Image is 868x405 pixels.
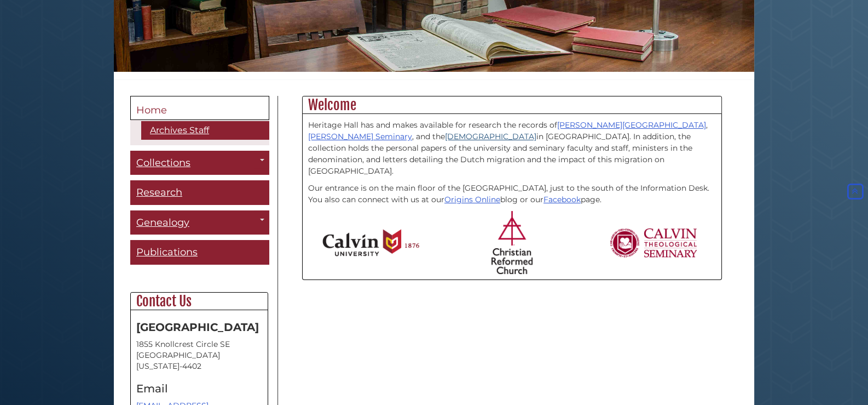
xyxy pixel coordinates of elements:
a: Collections [130,151,269,175]
a: Research [130,180,269,205]
a: Genealogy [130,210,269,235]
span: Home [136,104,167,116]
p: Our entrance is on the main floor of the [GEOGRAPHIC_DATA], just to the south of the Information ... [308,182,716,206]
span: Collections [136,157,190,169]
a: Home [130,96,269,120]
span: Research [136,186,182,198]
span: Genealogy [136,216,189,229]
img: Christian Reformed Church [491,211,533,274]
span: Publications [136,246,198,258]
h2: Welcome [303,96,721,114]
a: Facebook [543,195,581,204]
h2: Contact Us [131,293,268,310]
a: Origins Online [444,195,500,204]
p: Heritage Hall has and makes available for research the records of , , and the in [GEOGRAPHIC_DATA... [308,119,716,177]
h4: Email [136,383,262,395]
img: Calvin University [322,229,419,256]
address: 1855 Knollcrest Circle SE [GEOGRAPHIC_DATA][US_STATE]-4402 [136,339,262,372]
a: Archives Staff [141,121,269,140]
strong: [GEOGRAPHIC_DATA] [136,321,259,334]
a: [DEMOGRAPHIC_DATA] [445,132,536,141]
a: Back to Top [845,187,865,197]
img: Calvin Theological Seminary [609,228,698,258]
a: Publications [130,240,269,265]
a: [PERSON_NAME] Seminary [308,132,412,141]
a: [PERSON_NAME][GEOGRAPHIC_DATA] [557,120,706,130]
